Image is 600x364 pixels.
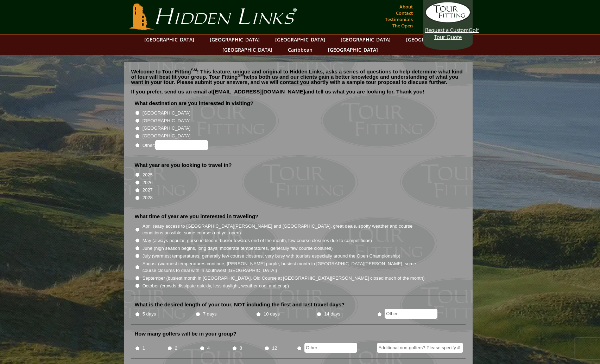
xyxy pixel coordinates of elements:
a: About [398,2,415,12]
p: Welcome to Tour Fitting ! This feature, unique and original to Hidden Links, asks a series of que... [131,69,466,85]
label: 10 days [264,311,280,318]
a: [GEOGRAPHIC_DATA] [324,45,381,55]
label: May (always popular, gorse in bloom, busier towards end of the month, few course closures due to ... [143,237,372,244]
label: [GEOGRAPHIC_DATA] [143,132,190,139]
label: How many golfers will be in your group? [135,330,236,337]
label: [GEOGRAPHIC_DATA] [143,117,190,124]
label: 7 days [203,311,217,318]
label: 2 [175,345,177,352]
a: The Open [391,21,415,31]
a: Caribbean [284,45,316,55]
a: Testimonials [383,14,415,24]
a: [GEOGRAPHIC_DATA] [272,34,329,45]
label: What year are you looking to travel in? [135,162,232,169]
label: Other: [143,140,208,150]
label: 12 [272,345,277,352]
label: 8 [240,345,242,352]
a: [GEOGRAPHIC_DATA] [219,45,276,55]
label: What time of year are you interested in traveling? [135,213,259,220]
sup: SM [238,73,244,77]
label: April (easy access to [GEOGRAPHIC_DATA][PERSON_NAME] and [GEOGRAPHIC_DATA], great deals, spotty w... [143,223,425,236]
label: 2028 [143,194,153,201]
label: [GEOGRAPHIC_DATA] [143,125,190,132]
input: Other [304,343,357,353]
label: What destination are you interested in visiting? [135,100,254,107]
a: [GEOGRAPHIC_DATA] [141,34,198,45]
label: 2025 [143,171,153,178]
a: Request a CustomGolf Tour Quote [425,2,471,40]
a: [GEOGRAPHIC_DATA] [403,34,460,45]
a: Contact [394,8,415,18]
label: 5 days [143,311,156,318]
label: 4 [207,345,210,352]
label: 2026 [143,179,153,186]
label: What is the desired length of your tour, NOT including the first and last travel days? [135,301,345,308]
input: Other: [155,140,208,150]
label: June (high season begins, long days, moderate temperatures, generally few course closures) [143,245,333,252]
label: July (warmest temperatures, generally few course closures, very busy with tourists especially aro... [143,253,400,260]
sup: SM [191,68,197,72]
a: [GEOGRAPHIC_DATA] [337,34,394,45]
label: October (crowds dissipate quickly, less daylight, weather cool and crisp) [143,282,289,290]
label: September (busiest month in [GEOGRAPHIC_DATA], Old Course at [GEOGRAPHIC_DATA][PERSON_NAME] close... [143,275,425,282]
label: 2027 [143,187,153,194]
a: [GEOGRAPHIC_DATA] [206,34,263,45]
span: Request a Custom [425,26,469,33]
input: Other [385,309,437,319]
a: [EMAIL_ADDRESS][DOMAIN_NAME] [213,89,305,95]
input: Additional non-golfers? Please specify # [377,343,463,353]
label: 1 [143,345,145,352]
p: If you prefer, send us an email at and tell us what you are looking for. Thank you! [131,89,466,99]
label: 14 days [324,311,340,318]
label: August (warmest temperatures continue, [PERSON_NAME] purple, busiest month in [GEOGRAPHIC_DATA][P... [143,260,425,274]
label: [GEOGRAPHIC_DATA] [143,110,190,117]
